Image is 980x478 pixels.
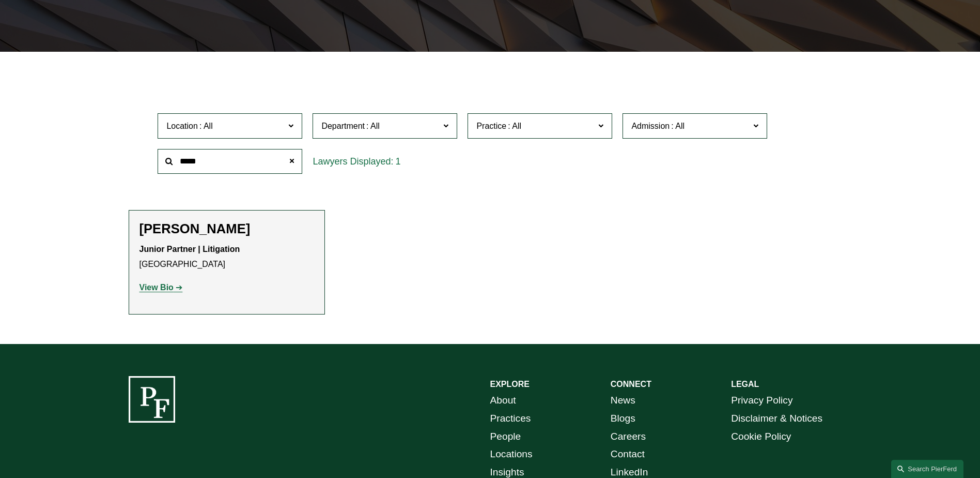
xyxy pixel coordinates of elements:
[490,392,516,410] a: About
[731,410,822,428] a: Disclaimer & Notices
[611,445,645,464] a: Contact
[611,380,651,389] strong: CONNECT
[731,380,759,389] strong: LEGAL
[166,122,198,130] span: Location
[490,380,530,389] strong: EXPLORE
[490,428,521,446] a: People
[611,392,635,410] a: News
[611,410,635,428] a: Blogs
[139,283,174,292] strong: View Bio
[139,242,314,272] p: [GEOGRAPHIC_DATA]
[395,156,400,167] span: 1
[490,410,531,428] a: Practices
[631,122,670,130] span: Admission
[139,221,314,237] h2: [PERSON_NAME]
[611,428,646,446] a: Careers
[139,283,183,292] a: View Bio
[731,428,791,446] a: Cookie Policy
[139,245,240,253] strong: Junior Partner | Litigation
[490,445,533,464] a: Locations
[731,392,792,410] a: Privacy Policy
[321,122,365,130] span: Department
[476,122,506,130] span: Practice
[891,460,963,478] a: Search this site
